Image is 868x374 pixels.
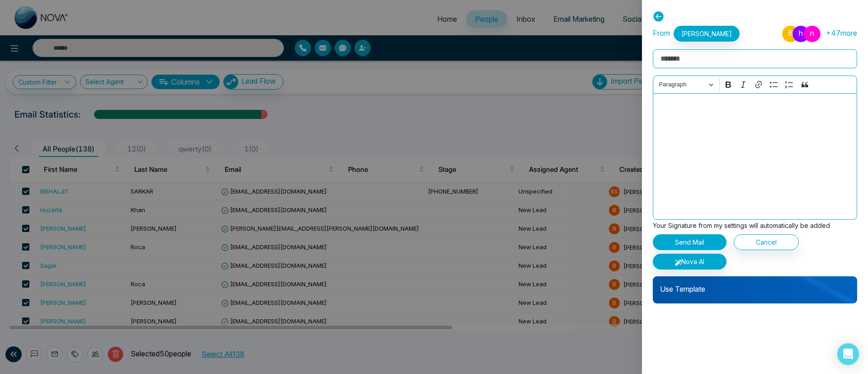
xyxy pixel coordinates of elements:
[782,26,799,42] span: B
[804,26,821,42] span: n
[734,234,799,250] button: Cancel
[653,276,857,294] p: Use Template
[653,76,857,93] div: Editor toolbar
[653,254,726,270] button: Nova AI
[653,234,726,250] button: Send Mail
[653,93,857,220] div: Editor editing area: main
[826,28,857,38] li: + 47 more
[653,222,830,229] small: Your Signature from my settings will automatically be added
[793,26,809,42] span: h
[653,26,740,42] p: From
[655,78,717,92] button: Paragraph
[659,79,706,90] span: Paragraph
[837,343,859,365] div: Open Intercom Messenger
[674,26,740,42] span: [PERSON_NAME]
